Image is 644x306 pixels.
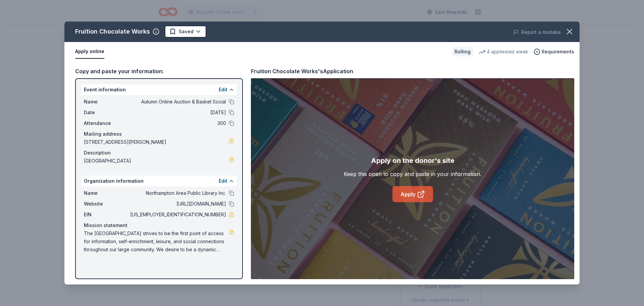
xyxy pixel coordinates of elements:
span: Name [84,189,129,197]
div: Event information [81,84,237,95]
div: Mission statement [84,221,234,229]
div: Apply on the donor's site [371,155,454,166]
span: Attendance [84,119,129,127]
span: Autumn Online Auction & Basket Social [129,98,226,106]
div: Fruition Chocolate Works [75,26,150,37]
span: The [GEOGRAPHIC_DATA] strives to be the first point of access for information, self-enrichment, l... [84,229,229,254]
span: 300 [129,119,226,127]
div: Copy and paste your information: [75,67,243,76]
button: Apply online [75,45,104,59]
div: Rolling [452,47,473,56]
span: [STREET_ADDRESS][PERSON_NAME] [84,138,229,146]
div: 4 applies last week [479,48,528,56]
div: Mailing address [84,130,234,138]
span: [US_EMPLOYER_IDENTIFICATION_NUMBER] [129,211,226,219]
span: Northampton Area Public Library Inc. [129,189,226,197]
div: Organization information [81,176,237,186]
div: Fruition Chocolate Works's Application [251,67,353,76]
a: Apply [392,186,433,202]
div: Keep this open to copy and paste in your information. [344,170,481,178]
span: [DATE] [129,108,226,117]
span: EIN [84,211,129,219]
div: Description [84,149,234,157]
button: Requirements [534,48,574,56]
span: Website [84,200,129,208]
span: Name [84,98,129,106]
button: Saved [165,26,206,38]
span: Date [84,108,129,117]
span: [URL][DOMAIN_NAME] [129,200,226,208]
button: Edit [219,86,227,94]
span: [GEOGRAPHIC_DATA] [84,157,229,165]
span: Requirements [542,48,574,56]
button: Edit [219,177,227,185]
button: Report a mistake [513,28,561,36]
span: Saved [179,28,194,36]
